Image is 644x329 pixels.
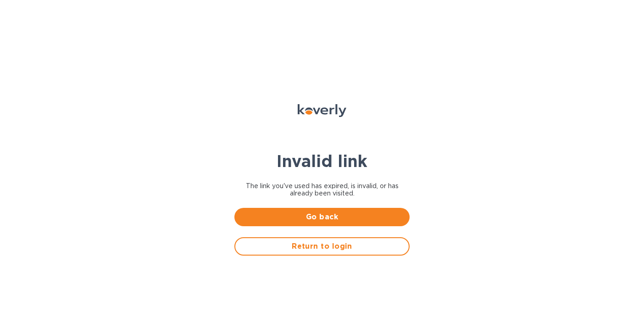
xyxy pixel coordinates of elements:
img: Koverly [298,104,346,117]
span: Return to login [243,241,401,252]
span: The link you've used has expired, is invalid, or has already been visited. [234,182,410,197]
button: Return to login [234,237,410,256]
b: Invalid link [277,151,367,171]
button: Go back [234,208,410,226]
span: Go back [242,212,402,223]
